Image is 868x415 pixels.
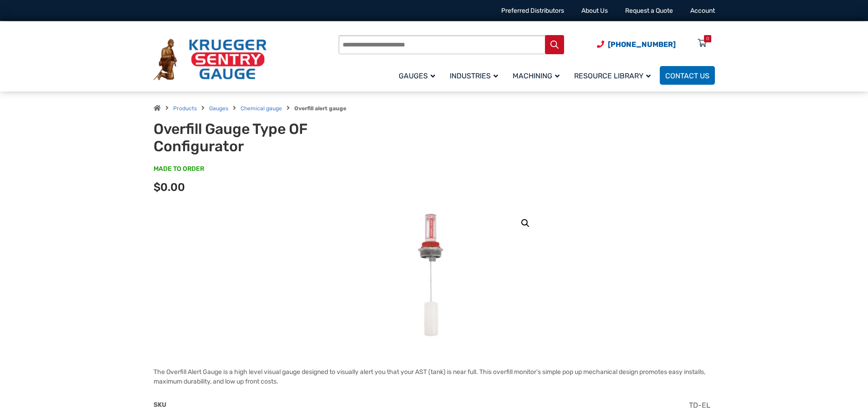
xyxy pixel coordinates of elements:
a: Industries [444,65,507,86]
a: Resource Library [569,65,660,86]
span: [PHONE_NUMBER] [608,40,676,49]
img: Overfill Gauge Type OF Configurator [402,208,466,344]
img: Krueger Sentry Gauge [154,39,267,81]
span: Gauges [399,72,435,80]
a: Preferred Distributors [501,7,564,15]
a: Chemical gauge [241,105,282,112]
a: Products [173,105,197,112]
span: TD-EL [689,401,710,410]
span: $0.00 [154,181,185,194]
span: Machining [513,72,560,80]
a: Gauges [209,105,228,112]
a: View full-screen image gallery [517,215,534,231]
a: Gauges [393,65,444,86]
a: Account [690,7,715,15]
span: SKU [154,401,166,409]
strong: Overfill alert gauge [294,105,346,112]
span: Contact Us [665,72,709,80]
a: Contact Us [660,66,715,85]
a: Machining [507,65,569,86]
span: MADE TO ORDER [154,164,204,174]
span: Resource Library [574,72,651,80]
div: 0 [706,35,709,42]
h1: Overfill Gauge Type OF Configurator [154,120,378,155]
a: Phone Number (920) 434-8860 [597,39,676,50]
p: The Overfill Alert Gauge is a high level visual gauge designed to visually alert you that your AS... [154,367,715,386]
a: About Us [581,7,608,15]
a: Request a Quote [625,7,673,15]
span: Industries [450,72,498,80]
